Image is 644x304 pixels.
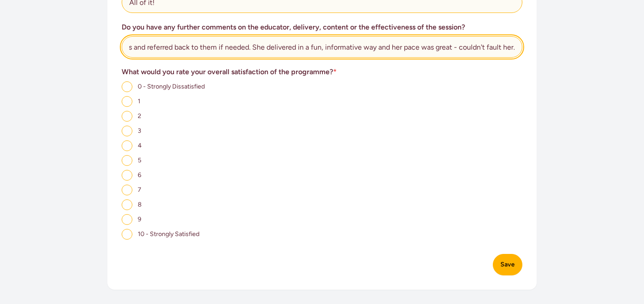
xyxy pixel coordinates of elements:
[122,22,522,33] h3: Do you have any further comments on the educator, delivery, content or the effectiveness of the s...
[122,111,132,122] input: 2
[138,142,142,149] span: 4
[138,230,199,238] span: 10 - Strongly Satisfied
[138,112,141,120] span: 2
[122,126,132,136] input: 3
[122,155,132,166] input: 5
[122,199,132,210] input: 8
[122,67,522,77] h3: What would you rate your overall satisfaction of the programme?
[493,254,522,275] button: Save
[122,81,132,92] input: 0 - Strongly Dissatisfied
[122,229,132,240] input: 10 - Strongly Satisfied
[122,214,132,225] input: 9
[138,186,141,194] span: 7
[138,201,142,208] span: 8
[122,140,132,151] input: 4
[138,83,205,90] span: 0 - Strongly Dissatisfied
[138,156,141,164] span: 5
[138,215,141,223] span: 9
[122,170,132,181] input: 6
[122,185,132,195] input: 7
[138,127,141,135] span: 3
[122,96,132,107] input: 1
[138,171,141,179] span: 6
[138,97,140,105] span: 1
